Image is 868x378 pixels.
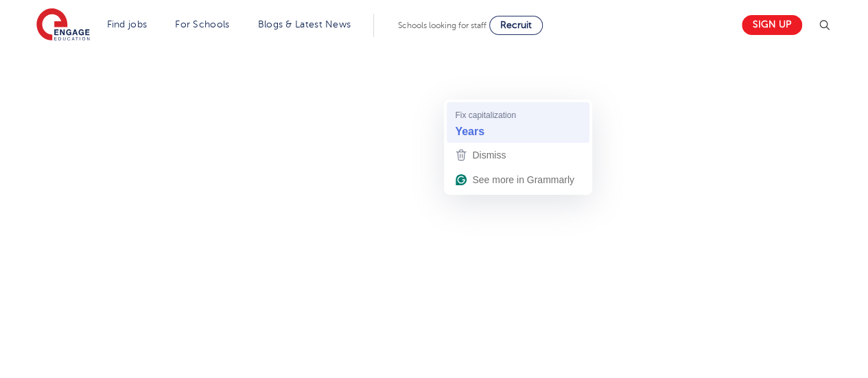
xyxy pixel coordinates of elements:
[500,20,532,30] span: Recruit
[742,15,802,35] a: Sign up
[107,19,148,29] a: Find jobs
[36,8,90,43] img: Engage Education
[258,19,351,29] a: Blogs & Latest News
[398,21,486,30] span: Schools looking for staff
[489,16,543,35] a: Recruit
[175,19,229,29] a: For Schools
